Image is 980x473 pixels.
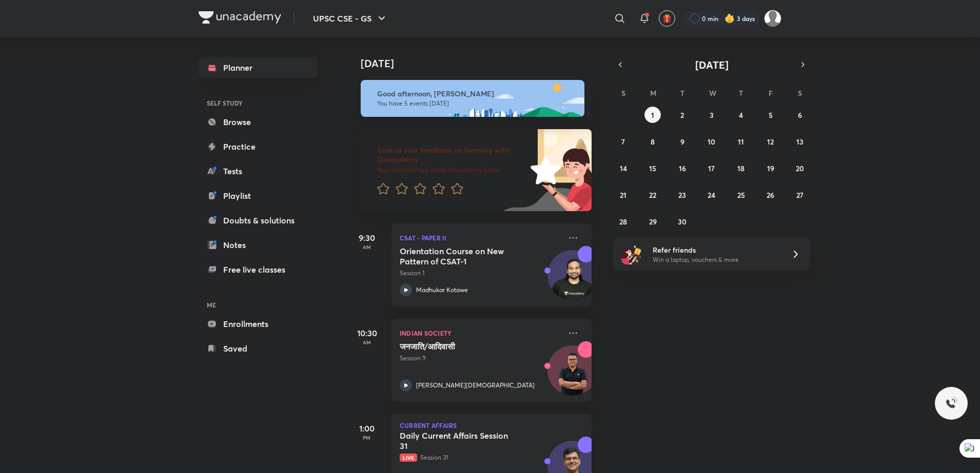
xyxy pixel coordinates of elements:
[796,137,803,147] abbr: September 13, 2025
[400,246,527,266] h5: Orientation Course on New Pattern of CSAT-1
[199,235,318,255] a: Notes
[708,137,715,147] abbr: September 10, 2025
[762,187,779,203] button: September 26, 2025
[400,327,561,339] p: Indian Society
[416,381,535,390] p: [PERSON_NAME][DEMOGRAPHIC_DATA]
[798,88,802,98] abbr: Saturday
[644,213,661,230] button: September 29, 2025
[548,351,597,400] img: Avatar
[377,99,575,108] p: You have 5 events [DATE]
[798,110,802,120] abbr: September 6, 2025
[708,163,715,173] abbr: September 17, 2025
[703,160,720,176] button: September 17, 2025
[733,187,749,203] button: September 25, 2025
[199,296,318,314] h6: ME
[628,57,796,72] button: [DATE]
[620,163,627,173] abbr: September 14, 2025
[199,136,318,157] a: Practice
[769,110,773,120] abbr: September 5, 2025
[361,80,584,117] img: afternoon
[615,133,632,150] button: September 7, 2025
[400,454,417,462] span: Live
[400,430,527,451] h5: Daily Current Affairs Session 31
[653,255,779,264] p: Win a laptop, vouchers & more
[678,217,687,227] abbr: September 30, 2025
[400,422,583,428] p: Current Affairs
[199,210,318,231] a: Doubts & solutions
[738,137,744,147] abbr: September 11, 2025
[199,94,318,112] h6: SELF STUDY
[621,244,642,264] img: referral
[674,133,691,150] button: September 9, 2025
[710,110,714,120] abbr: September 3, 2025
[762,160,779,176] button: September 19, 2025
[199,186,318,206] a: Playlist
[650,88,656,98] abbr: Monday
[377,89,575,98] h6: Good afternoon, [PERSON_NAME]
[644,160,661,176] button: September 15, 2025
[346,339,387,345] p: AM
[792,107,808,123] button: September 6, 2025
[199,161,318,181] a: Tests
[199,314,318,334] a: Enrollments
[762,107,779,123] button: September 5, 2025
[733,160,749,176] button: September 18, 2025
[733,107,749,123] button: September 4, 2025
[767,137,774,147] abbr: September 12, 2025
[674,187,691,203] button: September 23, 2025
[703,133,720,150] button: September 10, 2025
[400,453,561,462] p: Session 31
[674,107,691,123] button: September 2, 2025
[769,88,773,98] abbr: Friday
[792,160,808,176] button: September 20, 2025
[400,341,527,352] h5: जनजाति/आदिवासी
[346,232,387,244] h5: 9:30
[644,107,661,123] button: September 1, 2025
[400,232,561,244] p: CSAT - Paper II
[733,133,749,150] button: September 11, 2025
[615,160,632,176] button: September 14, 2025
[651,110,654,120] abbr: September 1, 2025
[377,146,527,164] h6: Give us your feedback on learning with Unacademy
[678,190,686,200] abbr: September 23, 2025
[796,190,803,200] abbr: September 27, 2025
[199,259,318,280] a: Free live classes
[615,213,632,230] button: September 28, 2025
[674,160,691,176] button: September 16, 2025
[615,187,632,203] button: September 21, 2025
[764,10,781,27] img: Ayushi Singh
[724,13,735,24] img: streak
[767,163,774,173] abbr: September 19, 2025
[653,244,779,255] h6: Refer friends
[680,110,684,120] abbr: September 2, 2025
[496,129,592,211] img: feedback_image
[649,163,656,173] abbr: September 15, 2025
[620,190,626,200] abbr: September 21, 2025
[709,88,716,98] abbr: Wednesday
[416,285,468,295] p: Madhukar Kotawe
[548,256,597,305] img: Avatar
[680,137,684,147] abbr: September 9, 2025
[945,397,957,409] img: ttu
[796,163,804,173] abbr: September 20, 2025
[767,190,774,200] abbr: September 26, 2025
[708,190,715,200] abbr: September 24, 2025
[199,57,318,78] a: Planner
[400,354,561,363] p: Session 9
[739,110,743,120] abbr: September 4, 2025
[199,338,318,359] a: Saved
[346,244,387,250] p: AM
[703,107,720,123] button: September 3, 2025
[346,327,387,339] h5: 10:30
[680,88,684,98] abbr: Tuesday
[199,112,318,132] a: Browse
[199,11,281,26] a: Company Logo
[400,269,561,278] p: Session 1
[792,187,808,203] button: September 27, 2025
[651,137,655,147] abbr: September 8, 2025
[649,217,657,227] abbr: September 29, 2025
[762,133,779,150] button: September 12, 2025
[674,213,691,230] button: September 30, 2025
[695,58,729,72] span: [DATE]
[307,8,394,29] button: UPSC CSE - GS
